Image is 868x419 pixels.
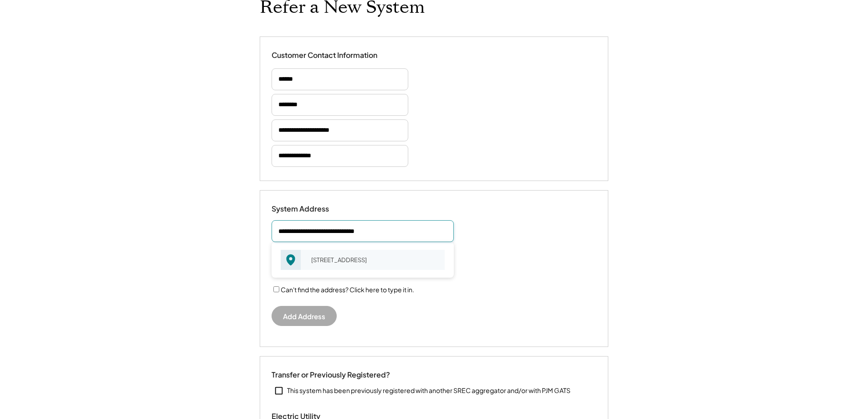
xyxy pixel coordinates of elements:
label: Can't find the address? Click here to type it in. [281,285,414,294]
div: Customer Contact Information [272,51,377,60]
div: This system has been previously registered with another SREC aggregator and/or with PJM GATS [287,386,570,395]
div: System Address [272,204,363,214]
div: [STREET_ADDRESS] [305,253,445,266]
div: Transfer or Previously Registered? [272,370,390,380]
button: Add Address [272,306,337,326]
